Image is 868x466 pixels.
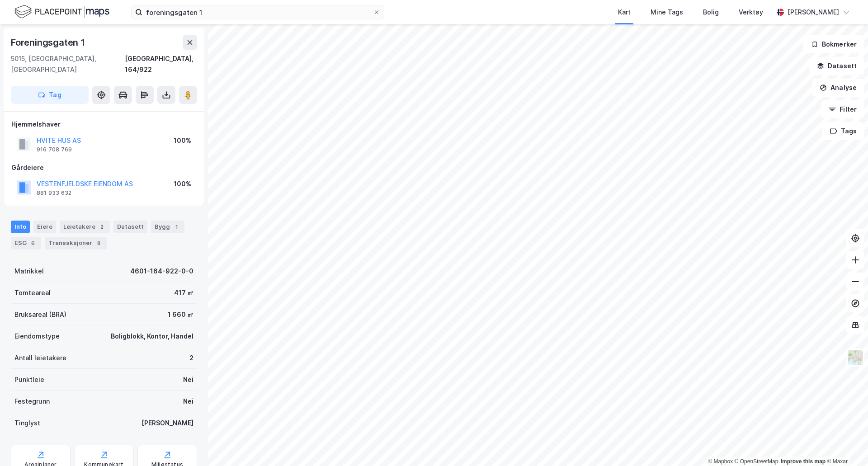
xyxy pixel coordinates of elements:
[14,266,44,277] div: Matrikkel
[823,423,868,466] iframe: Chat Widget
[97,222,106,231] div: 2
[11,237,41,249] div: ESG
[781,458,826,465] a: Improve this map
[11,86,89,104] button: Tag
[14,287,51,298] div: Tomteareal
[45,237,107,249] div: Transaksjoner
[14,374,44,385] div: Punktleie
[130,266,193,277] div: 4601-164-922-0-0
[142,5,373,19] input: Søk på adresse, matrikkel, gårdeiere, leietakere eller personer
[60,221,110,233] div: Leietakere
[618,7,631,18] div: Kart
[708,458,733,465] a: Mapbox
[11,119,197,130] div: Hjemmelshaver
[812,79,864,97] button: Analyse
[821,100,864,118] button: Filter
[94,239,103,248] div: 8
[11,162,197,173] div: Gårdeiere
[823,423,868,466] div: Kontrollprogram for chat
[172,222,181,231] div: 1
[14,309,66,320] div: Bruksareal (BRA)
[183,396,193,407] div: Nei
[14,331,60,342] div: Eiendomstype
[14,353,66,363] div: Antall leietakere
[142,418,193,428] div: [PERSON_NAME]
[11,35,87,50] div: Foreningsgaten 1
[189,353,193,363] div: 2
[37,189,71,197] div: 881 933 632
[111,331,193,342] div: Boligblokk, Kontor, Handel
[822,122,864,140] button: Tags
[183,374,193,385] div: Nei
[14,396,50,407] div: Festegrunn
[11,53,125,75] div: 5015, [GEOGRAPHIC_DATA], [GEOGRAPHIC_DATA]
[651,7,683,18] div: Mine Tags
[14,4,109,20] img: logo.f888ab2527a4732fd821a326f86c7f29.svg
[739,7,763,18] div: Verktøy
[735,458,778,465] a: OpenStreetMap
[174,179,191,189] div: 100%
[809,57,864,75] button: Datasett
[174,287,193,298] div: 417 ㎡
[33,221,56,233] div: Eiere
[11,221,30,233] div: Info
[28,239,38,248] div: 6
[788,7,839,18] div: [PERSON_NAME]
[113,221,147,233] div: Datasett
[703,7,719,18] div: Bolig
[168,309,193,320] div: 1 660 ㎡
[14,418,40,428] div: Tinglyst
[37,146,72,153] div: 916 708 769
[847,349,864,366] img: Z
[803,35,864,53] button: Bokmerker
[125,53,197,75] div: [GEOGRAPHIC_DATA], 164/922
[174,135,191,146] div: 100%
[151,221,184,233] div: Bygg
